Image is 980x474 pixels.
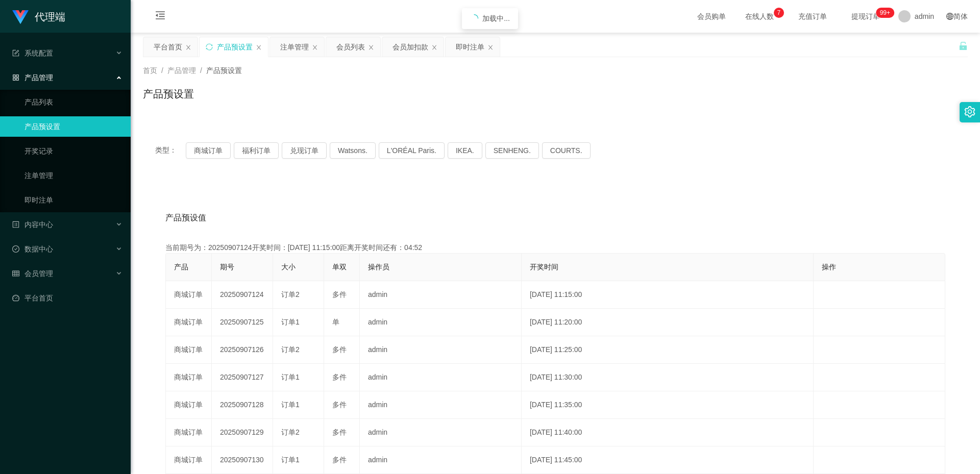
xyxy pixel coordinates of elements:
div: 注单管理 [280,37,309,57]
td: 20250907125 [212,309,273,336]
span: 订单2 [281,290,300,298]
i: 图标: close [368,44,374,51]
td: [DATE] 11:15:00 [522,281,814,309]
td: admin [360,309,522,336]
span: / [200,66,202,74]
span: 订单1 [281,401,300,409]
a: 图标: dashboard平台首页 [12,288,122,308]
i: 图标: table [12,270,19,277]
a: 开奖记录 [24,141,122,161]
td: admin [360,336,522,364]
a: 产品列表 [24,92,122,112]
span: 产品管理 [167,66,196,74]
td: 20250907129 [212,419,273,446]
td: 20250907126 [212,336,273,364]
span: 类型： [155,142,186,159]
td: [DATE] 11:30:00 [522,364,814,391]
div: 平台首页 [154,37,182,57]
td: 商城订单 [166,419,212,446]
sup: 1102 [876,8,894,18]
i: 图标: profile [12,221,19,228]
i: 图标: close [431,44,437,51]
td: 20250907127 [212,364,273,391]
td: [DATE] 11:40:00 [522,419,814,446]
a: 即时注单 [24,190,122,210]
img: logo.9652507e.png [12,10,29,24]
span: 多件 [332,456,347,464]
span: 订单1 [281,318,300,326]
div: 即时注单 [456,37,484,57]
td: admin [360,281,522,309]
td: admin [360,391,522,419]
button: 福利订单 [234,142,279,159]
button: Watsons. [330,142,376,159]
a: 产品预设置 [24,116,122,137]
span: 首页 [143,66,157,74]
span: 订单2 [281,345,300,354]
i: icon: loading [470,14,478,22]
span: 在线人数 [740,13,779,20]
i: 图标: form [12,49,19,57]
td: admin [360,364,522,391]
sup: 7 [774,8,784,18]
i: 图标: close [312,44,318,51]
h1: 产品预设置 [143,86,194,102]
i: 图标: setting [964,106,975,117]
div: 产品预设置 [217,37,253,57]
i: 图标: sync [206,43,213,51]
i: 图标: close [487,44,494,51]
span: 多件 [332,428,347,436]
span: 产品管理 [12,73,53,82]
td: 20250907128 [212,391,273,419]
i: 图标: close [256,44,262,51]
td: [DATE] 11:20:00 [522,309,814,336]
td: admin [360,419,522,446]
span: 开奖时间 [530,263,558,271]
i: 图标: global [946,13,953,20]
div: 会员加扣款 [393,37,428,57]
button: COURTS. [542,142,591,159]
td: 20250907130 [212,446,273,474]
a: 代理端 [12,12,65,20]
span: 数据中心 [12,245,53,253]
span: 产品预设置 [206,66,242,74]
td: 商城订单 [166,309,212,336]
div: 当前期号为：20250907124开奖时间：[DATE] 11:15:00距离开奖时间还有：04:52 [165,242,945,253]
span: 多件 [332,290,347,298]
td: 商城订单 [166,391,212,419]
td: 商城订单 [166,281,212,309]
a: 注单管理 [24,165,122,186]
p: 7 [777,8,781,18]
span: 产品预设值 [165,212,206,224]
span: 单双 [332,263,347,271]
div: 会员列表 [336,37,365,57]
h1: 代理端 [35,1,65,33]
td: [DATE] 11:25:00 [522,336,814,364]
td: 商城订单 [166,364,212,391]
span: 操作员 [368,263,389,271]
span: 多件 [332,373,347,381]
span: 订单1 [281,373,300,381]
i: 图标: menu-fold [143,1,178,33]
span: 订单2 [281,428,300,436]
td: 商城订单 [166,336,212,364]
span: 加载中... [482,14,510,22]
button: 商城订单 [186,142,231,159]
i: 图标: appstore-o [12,74,19,81]
span: 单 [332,318,339,326]
button: L'ORÉAL Paris. [379,142,445,159]
td: 商城订单 [166,446,212,474]
span: 期号 [220,263,234,271]
button: 兑现订单 [282,142,327,159]
i: 图标: check-circle-o [12,245,19,253]
td: [DATE] 11:35:00 [522,391,814,419]
td: [DATE] 11:45:00 [522,446,814,474]
i: 图标: close [185,44,191,51]
span: 会员管理 [12,269,53,278]
span: 大小 [281,263,296,271]
span: 系统配置 [12,49,53,57]
span: 多件 [332,345,347,354]
span: 提现订单 [846,13,885,20]
button: IKEA. [448,142,482,159]
i: 图标: unlock [959,41,968,51]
